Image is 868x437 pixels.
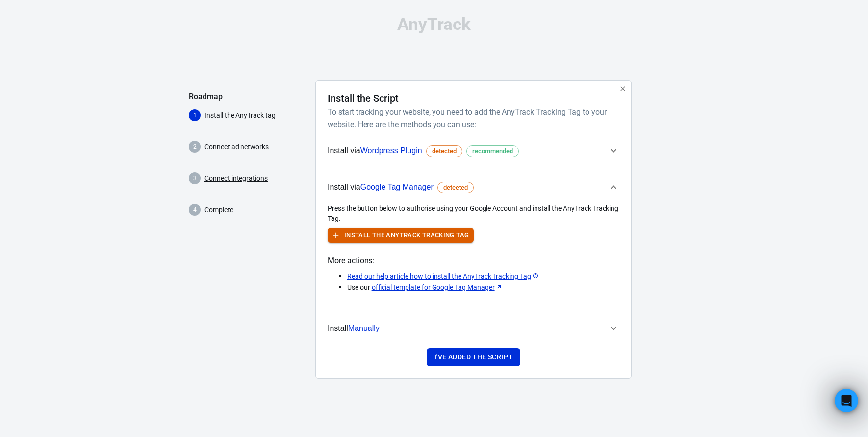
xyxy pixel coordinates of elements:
[372,282,503,293] a: official template for Google Tag Manager
[328,322,380,335] span: Install
[328,228,474,243] button: Install the AnyTrack Tracking Tag
[328,171,619,203] button: Install viaGoogle Tag Managerdetected
[328,144,519,157] span: Install via
[193,206,197,213] text: 4
[469,146,516,156] span: recommended
[204,173,268,184] a: Connect integrations
[427,348,520,366] button: I've added the script
[193,112,197,119] text: 1
[360,183,434,191] span: Google Tag Manager
[328,203,619,224] div: Press the button below to authorise using your Google Account and install the AnyTrack Tracking Tag.
[328,254,619,267] span: More actions:
[429,146,460,156] span: detected
[347,282,619,293] p: Use our
[328,181,474,193] span: Install via
[193,143,197,150] text: 2
[360,146,422,155] span: Wordpress Plugin
[204,110,307,121] p: Install the AnyTrack tag
[328,92,399,104] h4: Install the Script
[328,138,619,163] button: Install viaWordpress Plugindetectedrecommended
[204,142,269,152] a: Connect ad networks
[328,316,619,341] button: InstallManually
[328,106,615,131] h6: To start tracking your website, you need to add the AnyTrack Tracking Tag to your website. Here a...
[204,205,233,215] a: Complete
[348,324,380,332] span: Manually
[440,183,471,192] span: detected
[189,92,307,102] h5: Roadmap
[189,16,679,33] div: AnyTrack
[347,272,539,282] a: Read our help article how to install the AnyTrack Tracking Tag
[193,175,197,182] text: 3
[835,389,858,412] iframe: Intercom live chat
